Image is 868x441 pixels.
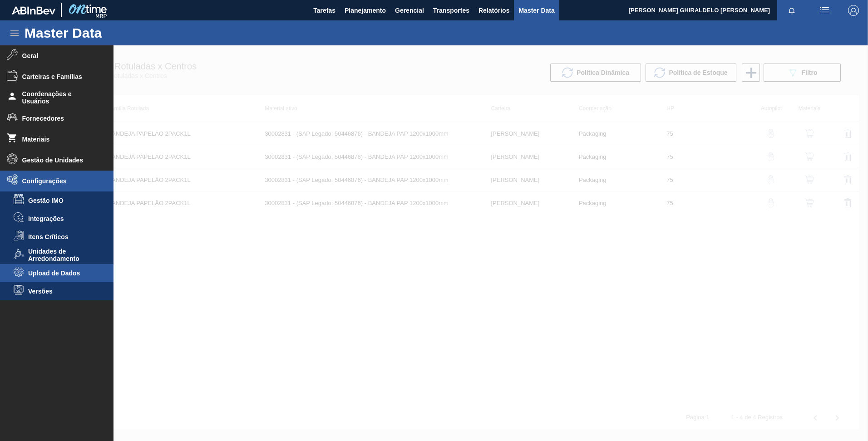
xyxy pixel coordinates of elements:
span: Upload de Dados [28,269,98,277]
span: Integrações [28,215,98,222]
span: Transportes [433,5,469,16]
span: Unidades de Arredondamento [28,248,98,262]
span: Planejamento [345,5,386,16]
span: Master Data [518,5,554,16]
span: Geral [22,52,97,59]
span: Configurações [22,177,97,185]
span: Relatórios [478,5,509,16]
span: Versões [28,288,98,295]
span: Gerencial [395,5,424,16]
img: Logout [848,5,859,16]
span: Fornecedores [22,115,97,122]
span: Itens Críticos [28,233,98,240]
span: Gestão de Unidades [22,157,97,164]
button: Notificações [777,4,806,17]
span: Materiais [22,136,97,143]
span: Coordenações e Usuários [22,90,97,105]
img: TNhmsLtSVTkK8tSr43FrP2fwEKptu5GPRR3wAAAABJRU5ErkJggg== [12,6,55,15]
span: Tarefas [313,5,335,16]
span: Carteiras e Famílias [22,73,97,80]
span: Gestão IMO [28,197,98,204]
h1: Master Data [25,28,186,38]
img: userActions [819,5,830,16]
